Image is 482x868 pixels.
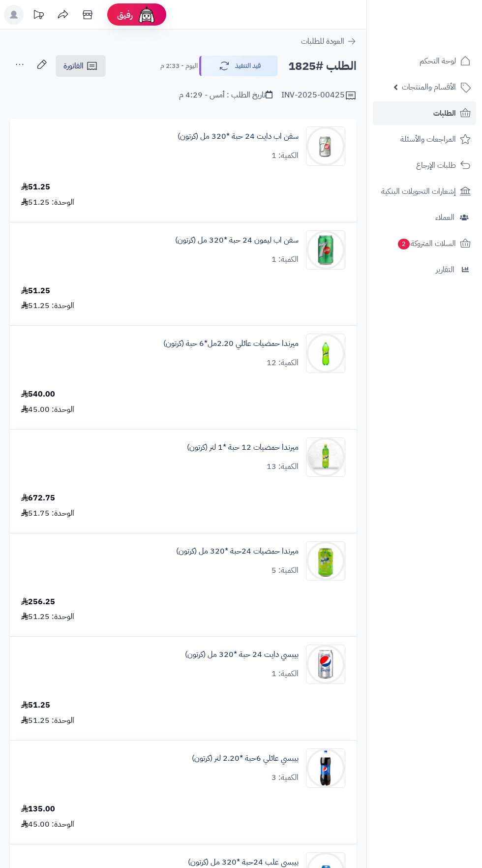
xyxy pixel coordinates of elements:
[179,90,272,101] div: تاريخ الطلب : أمس - 4:29 م
[416,158,456,172] span: طلبات الإرجاع
[281,90,357,101] div: INV-2025-00425
[435,211,454,224] span: العملاء
[373,154,476,177] a: طلبات الإرجاع
[288,56,357,76] h2: الطلب #1825
[436,263,454,277] span: التقارير
[175,235,299,246] a: سفن اب ليمون 24 حبة *320 مل (كرتون)
[21,804,55,815] div: 135.00
[373,258,476,281] a: التقارير
[306,748,345,788] img: 1747594021-514wrKpr-GL._AC_SL1500-90x90.jpg
[271,668,299,680] div: الكمية: 1
[188,857,299,868] a: بيبسي علب 24حبة *320 مل (كرتون)
[176,546,299,557] a: ميرندا حمضيات 24حبة *320 مل (كرتون)
[301,35,344,47] span: العودة للطلبات
[21,197,74,208] div: الوحدة: 51.25
[271,254,299,265] div: الكمية: 1
[402,80,456,94] span: الأقسام والمنتجات
[267,461,299,472] div: الكمية: 13
[415,7,473,28] img: logo-2.png
[400,132,456,146] span: المراجعات والأسئلة
[398,239,410,250] span: 2
[199,56,278,76] button: قيد التنفيذ
[271,150,299,161] div: الكمية: 1
[433,106,456,120] span: الطلبات
[306,126,345,166] img: 1747540408-7a431d2a-4456-4a4d-8b76-9a07e3ea-90x90.jpg
[21,715,74,726] div: الوحدة: 51.25
[21,596,55,608] div: 256.25
[160,61,198,71] small: اليوم - 2:33 م
[373,101,476,125] a: الطلبات
[21,819,74,830] div: الوحدة: 45.00
[373,232,476,255] a: السلات المتروكة2
[21,404,74,415] div: الوحدة: 45.00
[420,54,456,68] span: لوحة التحكم
[397,237,456,250] span: السلات المتروكة
[63,60,84,72] span: الفاتورة
[306,541,345,581] img: 1747566452-bf88d184-d280-4ea7-9331-9e3669ef-90x90.jpg
[56,55,106,77] a: الفاتورة
[21,611,74,622] div: الوحدة: 51.25
[21,182,50,193] div: 51.25
[21,508,74,519] div: الوحدة: 51.75
[267,357,299,369] div: الكمية: 12
[373,127,476,151] a: المراجعات والأسئلة
[187,442,299,453] a: ميرندا حمضيات 12 حبة *1 لتر (كرتون)
[117,9,133,21] span: رفيق
[185,649,299,660] a: بيبسي دايت 24 حبة *320 مل (كرتون)
[21,300,74,311] div: الوحدة: 51.25
[21,285,50,297] div: 51.25
[26,5,51,27] a: تحديثات المنصة
[306,645,345,684] img: 1747593334-qxF5OTEWerP7hB4NEyoyUFLqKCZryJZ6-90x90.jpg
[21,700,50,711] div: 51.25
[178,131,299,142] a: سفن اب دايت 24 حبة *320 مل (كرتون)
[21,389,55,400] div: 540.00
[381,185,456,198] span: إشعارات التحويلات البنكية
[306,230,345,270] img: 1747540602-UsMwFj3WdUIJzISPTZ6ZIXs6lgAaNT6J-90x90.jpg
[373,49,476,73] a: لوحة التحكم
[271,565,299,576] div: الكمية: 5
[163,338,299,349] a: ميرندا حمضيات عائلي 2.20مل*6 حبة (كرتون)
[271,772,299,783] div: الكمية: 3
[373,180,476,203] a: إشعارات التحويلات البنكية
[306,437,345,477] img: 1747566256-XP8G23evkchGmxKUr8YaGb2gsq2hZno4-90x90.jpg
[21,493,55,504] div: 672.75
[192,753,299,764] a: بيبسي عائلي 6حبة *2.20 لتر (كرتون)
[373,206,476,229] a: العملاء
[137,5,156,25] img: ai-face.png
[306,334,345,373] img: 1747544486-c60db756-6ee7-44b0-a7d4-ec449800-90x90.jpg
[301,35,357,47] a: العودة للطلبات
